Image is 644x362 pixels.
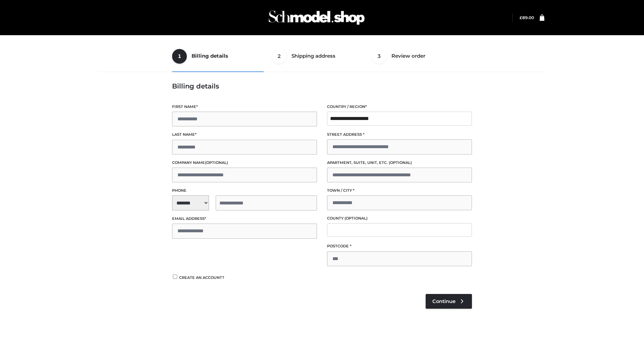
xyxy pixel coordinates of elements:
[327,160,472,166] label: Apartment, suite, unit, etc.
[327,131,472,138] label: Street address
[327,243,472,249] label: Postcode
[179,275,224,280] span: Create an account?
[172,104,317,110] label: First name
[172,216,317,222] label: Email address
[327,104,472,110] label: Country / Region
[266,4,367,31] img: Schmodel Admin 964
[389,160,412,165] span: (optional)
[172,82,472,90] h3: Billing details
[172,160,317,166] label: Company name
[327,187,472,194] label: Town / City
[172,275,178,279] input: Create an account?
[205,160,228,165] span: (optional)
[172,131,317,138] label: Last name
[344,216,368,221] span: (optional)
[426,294,472,309] a: Continue
[327,215,472,222] label: County
[520,15,522,20] span: £
[520,15,534,20] bdi: 89.00
[520,15,534,20] a: £89.00
[172,187,317,194] label: Phone
[432,298,455,304] span: Continue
